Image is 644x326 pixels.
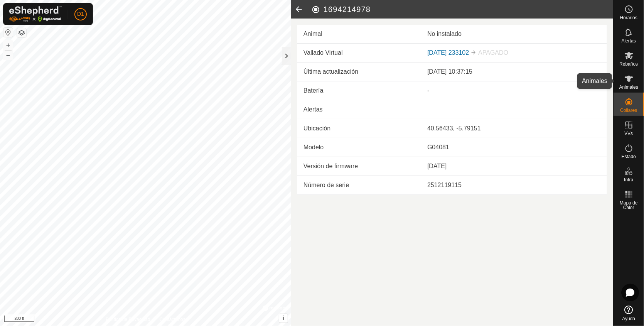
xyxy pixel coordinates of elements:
[283,315,284,321] span: i
[297,100,421,119] td: Alertas
[620,108,637,113] span: Collares
[622,316,636,321] span: Ayuda
[427,49,469,56] a: [DATE] 233102
[297,119,421,138] td: Ubicación
[427,67,601,76] div: [DATE] 10:37:15
[297,62,421,81] td: Última actualización
[427,162,601,171] div: [DATE]
[619,62,638,66] span: Rebaños
[9,6,62,22] img: Logo Gallagher
[297,176,421,195] td: Número de serie
[427,29,601,39] div: No instalado
[297,157,421,176] td: Versión de firmware
[3,28,13,37] button: Restablecer Mapa
[624,177,633,182] span: Infra
[279,314,288,323] button: i
[311,5,613,14] h2: 1694214978
[620,15,637,20] span: Horarios
[160,316,185,323] a: Contáctenos
[297,81,421,100] td: Batería
[106,316,150,323] a: Política de Privacidad
[3,51,13,60] button: –
[297,138,421,157] td: Modelo
[427,86,601,95] div: -
[622,154,636,159] span: Estado
[427,181,601,190] div: 2512119115
[615,201,642,210] span: Mapa de Calor
[77,10,84,18] span: D1
[427,124,601,133] div: 40.56433, -5.79151
[297,25,421,44] td: Animal
[427,143,601,152] div: G04081
[619,85,638,90] span: Animales
[297,44,421,62] td: Vallado Virtual
[470,49,477,56] img: hasta
[614,302,644,324] a: Ayuda
[3,41,13,50] button: +
[622,39,636,43] span: Alertas
[17,28,26,37] button: Capas del Mapa
[478,49,508,56] span: APAGADO
[624,131,633,136] span: VVs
